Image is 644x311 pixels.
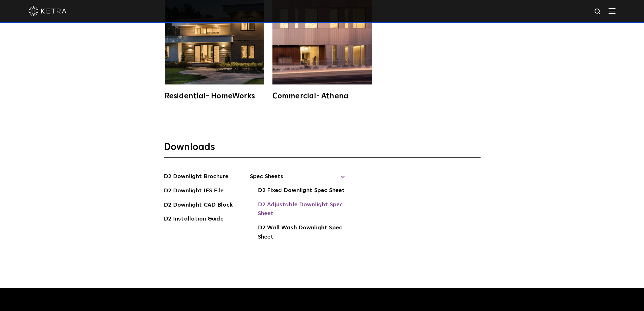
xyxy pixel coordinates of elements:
[258,186,345,196] a: D2 Fixed Downlight Spec Sheet
[164,186,224,196] a: D2 Downlight IES File
[250,172,345,186] span: Spec Sheets
[165,92,264,100] div: Residential- HomeWorks
[164,215,224,225] a: D2 Installation Guide
[164,201,233,211] a: D2 Downlight CAD Block
[258,200,345,220] a: D2 Adjustable Downlight Spec Sheet
[594,8,602,16] img: search icon
[164,141,481,158] h3: Downloads
[258,223,345,243] a: D2 Wall Wash Downlight Spec Sheet
[609,8,615,14] img: Hamburger%20Nav.svg
[272,92,372,100] div: Commercial- Athena
[29,6,67,16] img: ketra-logo-2019-white
[164,172,228,182] a: D2 Downlight Brochure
